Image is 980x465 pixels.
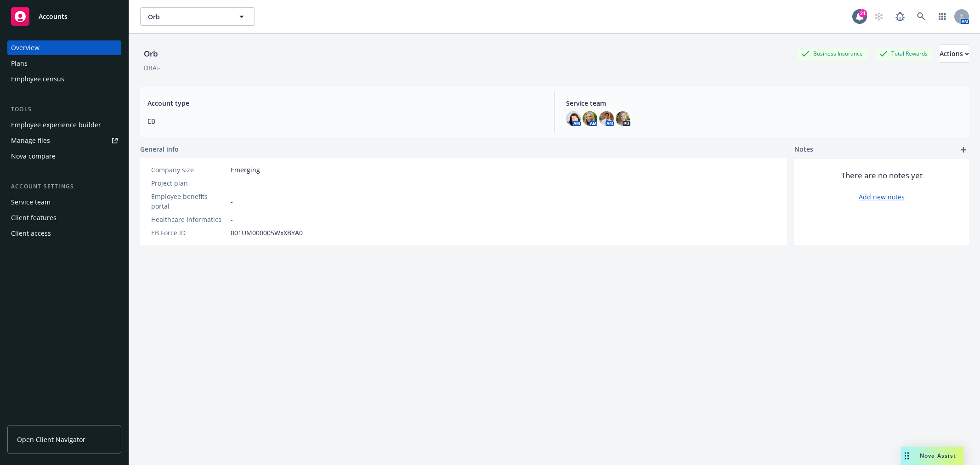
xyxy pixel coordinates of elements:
div: Client features [11,210,57,225]
span: Nova Assist [920,452,956,459]
div: Employee experience builder [11,118,101,132]
a: Nova compare [7,149,121,164]
span: Orb [148,12,227,22]
span: Emerging [231,165,260,175]
div: Employee benefits portal [151,192,227,211]
button: Orb [140,7,255,26]
span: Notes [794,144,813,155]
span: Open Client Navigator [17,435,85,444]
div: Plans [11,56,28,71]
a: Client features [7,210,121,225]
div: 21 [859,9,867,17]
span: Account type [147,98,544,108]
img: photo [583,111,597,126]
a: Start snowing [870,7,888,26]
div: DBA: - [144,63,161,73]
div: Account settings [7,182,121,191]
div: Employee census [11,72,64,86]
a: Plans [7,56,121,71]
a: Employee experience builder [7,118,121,132]
div: Total Rewards [875,48,932,59]
span: - [231,215,233,224]
div: Client access [11,226,51,241]
div: Company size [151,165,227,175]
span: There are no notes yet [841,170,923,181]
div: Manage files [11,133,50,148]
a: Switch app [933,7,952,26]
div: Service team [11,195,51,210]
img: photo [566,111,581,126]
div: Drag to move [901,447,912,465]
button: Nova Assist [901,447,963,465]
div: Actions [940,45,969,62]
a: Manage files [7,133,121,148]
span: EB [147,116,544,126]
span: Accounts [39,13,68,20]
a: Client access [7,226,121,241]
a: Employee census [7,72,121,86]
a: add [958,144,969,155]
div: Business Insurance [797,48,867,59]
div: Nova compare [11,149,56,164]
button: Actions [940,45,969,63]
img: photo [616,111,630,126]
span: Service team [566,98,962,108]
a: Service team [7,195,121,210]
a: Accounts [7,4,121,29]
span: - [231,178,233,188]
div: Overview [11,40,40,55]
span: - [231,197,233,206]
div: Orb [140,48,162,60]
img: photo [599,111,614,126]
span: 001UM000005WxXBYA0 [231,228,303,238]
span: General info [140,144,179,154]
div: Project plan [151,178,227,188]
a: Overview [7,40,121,55]
div: Tools [7,105,121,114]
a: Report a Bug [891,7,909,26]
div: Healthcare Informatics [151,215,227,224]
div: EB Force ID [151,228,227,238]
a: Add new notes [859,192,905,202]
a: Search [912,7,930,26]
